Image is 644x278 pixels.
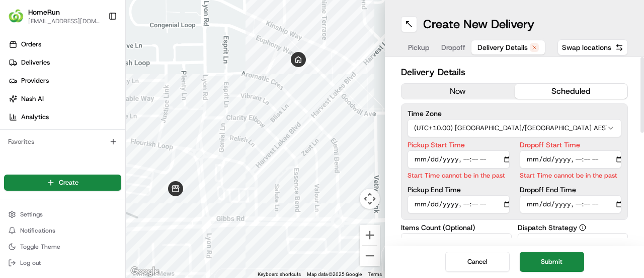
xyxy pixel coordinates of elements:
button: Map camera controls [360,189,380,209]
span: Log out [20,259,41,267]
button: Zoom in [360,225,380,245]
span: Providers [21,76,49,85]
a: Orders [4,36,125,52]
span: Orders [21,40,41,49]
label: Pickup Start Time [408,141,510,148]
button: Submit [520,252,584,272]
button: Toggle Theme [4,240,121,254]
button: scheduled [515,84,628,99]
span: Swap locations [562,42,611,52]
label: Dispatch Strategy [518,224,628,231]
a: Open this area in Google Maps (opens a new window) [128,265,162,278]
label: Dropoff Start Time [520,141,622,148]
p: Start Time cannot be in the past [408,171,510,180]
button: Create [4,175,121,191]
a: Analytics [4,109,125,125]
button: Cancel [445,252,510,272]
button: Via Automation [518,233,628,251]
button: HomeRun [28,7,60,17]
span: Settings [20,210,43,218]
a: Nash AI [4,91,125,107]
span: Nash AI [21,94,44,103]
button: Keyboard shortcuts [258,271,301,278]
button: HomeRunHomeRun[EMAIL_ADDRESS][DOMAIN_NAME] [4,4,104,28]
span: Create [59,178,78,187]
img: Google [128,265,162,278]
button: Settings [4,207,121,221]
button: now [401,84,515,99]
span: Map data ©2025 Google [307,271,362,277]
input: Enter number of items [401,233,512,251]
a: Providers [4,73,125,89]
h1: Create New Delivery [423,16,534,32]
span: Toggle Theme [20,243,60,251]
h2: Delivery Details [401,65,628,79]
label: Dropoff End Time [520,186,622,193]
span: Dropoff [441,42,465,52]
a: Terms (opens in new tab) [368,271,382,277]
label: Items Count (Optional) [401,224,512,231]
div: Favorites [4,134,121,150]
label: Time Zone [408,110,621,117]
img: HomeRun [8,8,24,24]
button: Zoom out [360,246,380,266]
span: Notifications [20,227,55,235]
span: Pickup [408,42,429,52]
button: Swap locations [557,39,628,55]
p: Start Time cannot be in the past [520,171,622,180]
label: Pickup End Time [408,186,510,193]
button: Log out [4,256,121,270]
a: Deliveries [4,54,125,71]
span: Delivery Details [477,42,528,52]
span: Analytics [21,113,49,122]
button: [EMAIL_ADDRESS][DOMAIN_NAME] [28,17,100,25]
button: Dispatch Strategy [579,224,586,231]
button: Notifications [4,224,121,238]
span: Deliveries [21,58,50,67]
